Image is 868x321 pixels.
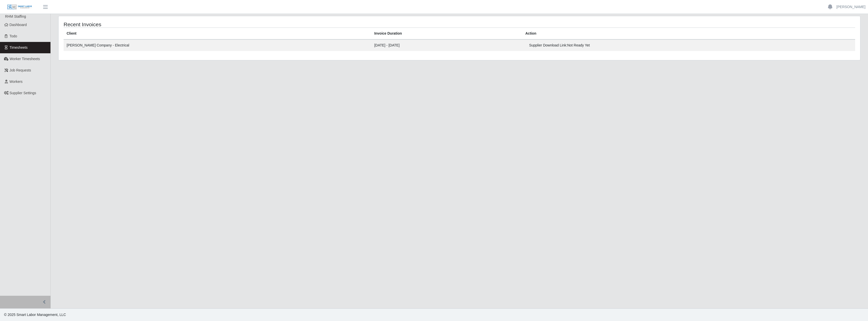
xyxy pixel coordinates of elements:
[4,313,66,317] span: © 2025 Smart Labor Management, LLC
[371,39,522,51] td: [DATE] - [DATE]
[10,45,28,50] span: Timesheets
[10,34,17,38] span: Todo
[529,43,739,48] div: Supplier Download Link:
[64,39,371,51] td: [PERSON_NAME] Company - Electrical
[836,4,865,10] a: [PERSON_NAME]
[567,43,590,47] span: Not Ready Yet
[5,14,26,18] span: RHM Staffing
[371,28,522,40] th: Invoice Duration
[522,28,855,40] th: Action
[10,80,23,84] span: Workers
[10,68,31,72] span: Job Requests
[7,4,32,10] img: SLM Logo
[10,57,40,61] span: Worker Timesheets
[64,21,389,28] h4: Recent Invoices
[64,28,371,40] th: Client
[10,91,36,95] span: Supplier Settings
[10,23,27,27] span: Dashboard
